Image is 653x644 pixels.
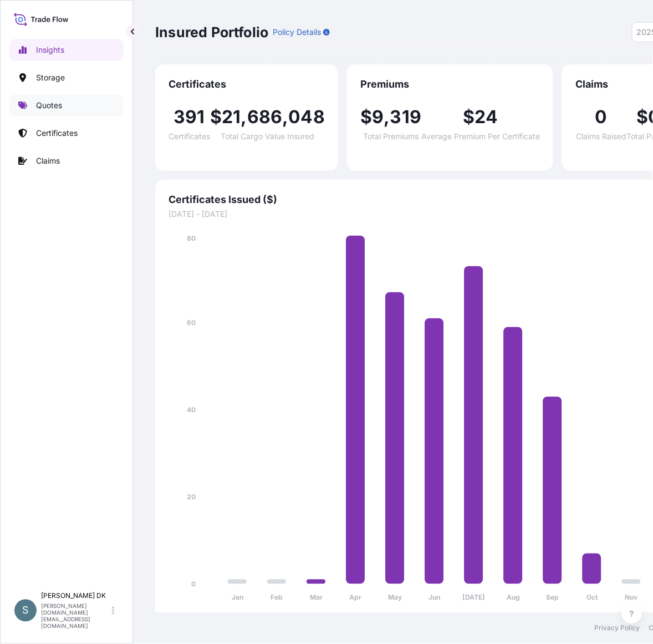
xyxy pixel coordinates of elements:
span: 0 [595,108,608,126]
span: Certificates [169,133,210,140]
span: $ [360,108,372,126]
span: , [384,108,390,126]
tspan: 0 [191,580,196,588]
a: Storage [9,67,124,89]
tspan: 80 [187,234,196,242]
p: Policy Details [273,27,321,38]
span: Average Premium Per Certificate [421,133,540,140]
p: Insights [36,44,64,55]
span: $ [463,108,475,126]
a: Insights [9,39,124,61]
tspan: Apr [350,594,362,602]
span: Total Cargo Value Insured [221,133,314,140]
tspan: Sep [547,594,559,602]
p: Quotes [36,100,62,111]
span: Premiums [360,78,540,91]
span: 24 [475,108,498,126]
span: S [22,605,29,616]
a: Privacy Policy [595,624,640,633]
span: 21 [222,108,241,126]
span: 686 [247,108,283,126]
p: Insured Portfolio [155,23,268,41]
span: , [282,108,288,126]
tspan: Jan [232,594,243,602]
tspan: Aug [507,594,520,602]
a: Quotes [9,94,124,116]
tspan: Oct [586,594,598,602]
tspan: Feb [271,594,283,602]
span: 391 [174,108,205,126]
p: Storage [36,72,65,83]
span: Certificates [169,78,325,91]
p: [PERSON_NAME] DK [41,592,110,601]
p: Certificates [36,128,78,139]
tspan: May [388,594,402,602]
p: Claims [36,155,60,166]
tspan: Jun [428,594,440,602]
a: Certificates [9,122,124,144]
tspan: Nov [625,594,639,602]
span: 9 [372,108,384,126]
tspan: 40 [187,405,196,414]
span: 319 [390,108,422,126]
tspan: 20 [187,493,196,501]
tspan: [DATE] [463,594,486,602]
span: $ [210,108,222,126]
span: 048 [289,108,325,126]
tspan: Mar [310,594,323,602]
tspan: 60 [187,318,196,327]
span: $ [636,108,648,126]
p: [PERSON_NAME][DOMAIN_NAME][EMAIL_ADDRESS][DOMAIN_NAME] [41,603,110,630]
a: Claims [9,150,124,172]
span: Claims Raised [576,133,626,140]
span: , [241,108,247,126]
span: Total Premiums [363,133,419,140]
